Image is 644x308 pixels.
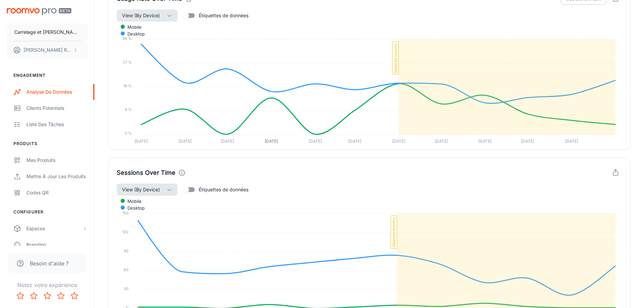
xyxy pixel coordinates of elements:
span: mobile [122,198,142,204]
button: Rate 3 star [41,289,54,303]
tspan: [DATE] [565,139,578,144]
div: Codes QR [26,189,88,196]
button: View (By Device) [117,184,177,196]
tspan: 60 [124,267,128,272]
span: Étiquettes de données [199,12,248,19]
tspan: 0 % [125,131,132,136]
tspan: 150 [122,211,128,215]
span: mobile [122,24,142,30]
span: Étiquettes de données [199,186,248,193]
button: Rate 2 star [27,289,41,303]
tspan: [DATE] [392,139,405,144]
tspan: 18 % [123,84,132,88]
tspan: [DATE] [309,139,322,144]
div: Mes produits [26,157,88,164]
h4: Sessions Over Time [117,168,175,177]
div: Espaces [26,225,82,232]
tspan: [DATE] [478,139,492,144]
tspan: [DATE] [521,139,534,144]
tspan: [DATE] [221,139,234,144]
div: Liste des tâches [26,121,88,128]
tspan: [DATE] [435,139,448,144]
p: Notez votre expérience [5,281,89,289]
tspan: [DATE] [135,139,148,144]
p: Carrelage et [PERSON_NAME] [14,28,80,36]
button: [PERSON_NAME] Robichon [7,41,88,59]
span: View (By Device) [122,11,160,20]
div: Branding [26,241,88,248]
tspan: 120 [122,230,128,234]
span: desktop [122,31,145,37]
p: [PERSON_NAME] Robichon [24,46,71,54]
tspan: [DATE] [265,139,278,144]
button: Carrelage et [PERSON_NAME] [7,23,88,41]
button: Rate 5 star [68,289,81,303]
button: View (By Device) [117,9,177,22]
div: Analyse de données [26,88,88,96]
span: Besoin d'aide ? [30,259,69,267]
tspan: [DATE] [348,139,361,144]
tspan: 90 [124,248,128,253]
div: Clients potentiels [26,104,88,112]
span: View (By Device) [122,186,160,194]
button: Rate 1 star [14,289,27,303]
tspan: [DATE] [178,139,192,144]
div: Mettre à jour les produits [26,173,88,180]
tspan: 9 % [125,107,132,112]
span: desktop [122,205,145,211]
button: Rate 4 star [54,289,68,303]
img: Roomvo PRO Beta [7,8,71,15]
tspan: 27 % [123,60,132,65]
tspan: 36 % [122,36,132,41]
tspan: 30 [124,286,128,291]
